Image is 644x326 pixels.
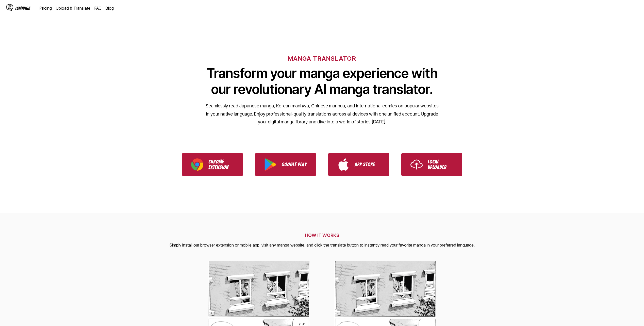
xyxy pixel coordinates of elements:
a: Download IsManga Chrome Extension [182,153,243,176]
p: Simply install our browser extension or mobile app, visit any manga website, and click the transl... [170,242,475,249]
a: Use IsManga Local Uploader [401,153,462,176]
h6: MANGA TRANSLATOR [288,55,356,62]
img: IsManga Logo [6,4,13,11]
img: App Store logo [337,158,350,171]
a: Upload & Translate [56,6,90,11]
p: Seamlessly read Japanese manga, Korean manhwa, Chinese manhua, and international comics on popula... [205,102,439,126]
p: Local Uploader [428,159,453,170]
img: Chrome logo [191,158,203,171]
h1: Transform your manga experience with our revolutionary AI manga translator. [205,65,439,97]
img: Google Play logo [264,158,276,171]
h2: HOW IT WORKS [170,233,475,238]
p: Chrome Extension [208,159,234,170]
img: Upload icon [410,158,423,171]
div: IsManga [15,6,30,11]
a: Download IsManga from Google Play [255,153,316,176]
a: Pricing [40,6,52,11]
a: Blog [106,6,114,11]
a: Download IsManga from App Store [328,153,389,176]
a: FAQ [94,6,102,11]
p: App Store [355,162,380,167]
p: Google Play [282,162,307,167]
a: IsManga LogoIsManga [6,4,40,12]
